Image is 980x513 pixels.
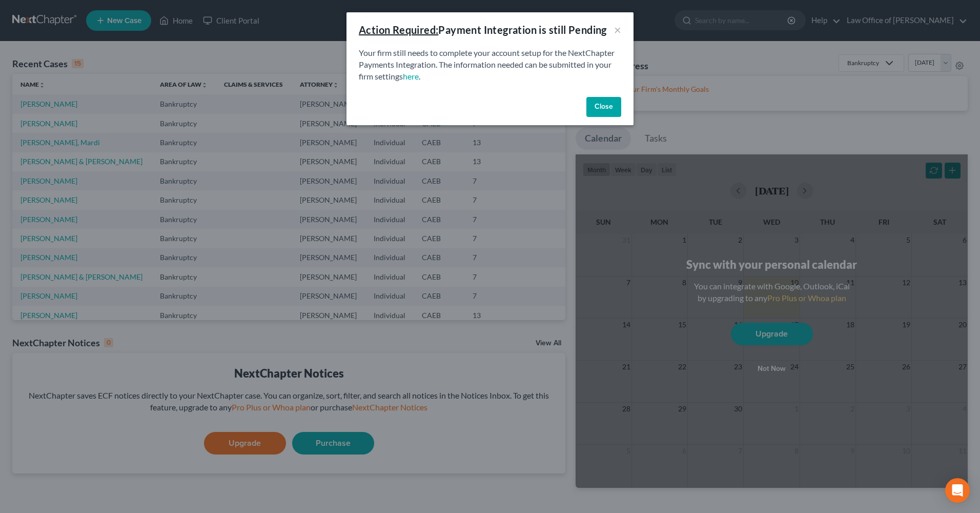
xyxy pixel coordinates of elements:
div: Open Intercom Messenger [945,478,970,503]
button: × [614,24,621,36]
a: here [403,71,419,81]
div: Payment Integration is still Pending [359,23,607,37]
u: Action Required: [359,24,438,36]
button: Close [586,97,621,117]
p: Your firm still needs to complete your account setup for the NextChapter Payments Integration. Th... [359,47,621,83]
